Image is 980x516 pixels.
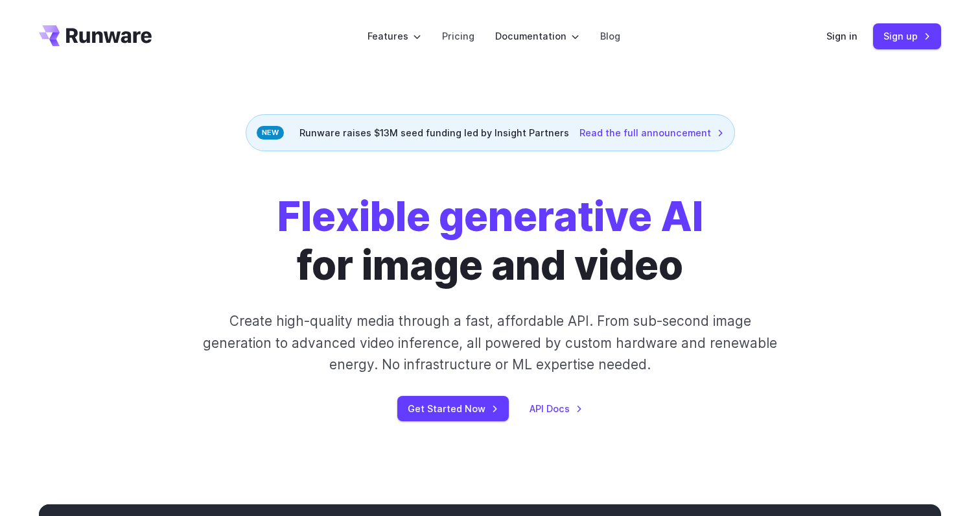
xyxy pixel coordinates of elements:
[246,114,735,151] div: Runware raises $13M seed funding led by Insight Partners
[495,29,579,43] label: Documentation
[39,25,152,46] a: Go to /
[530,401,583,416] a: API Docs
[397,396,509,421] a: Get Started Now
[277,193,703,289] h1: for image and video
[442,29,474,43] a: Pricing
[367,29,421,43] label: Features
[579,125,724,140] a: Read the full announcement
[202,310,779,375] p: Create high-quality media through a fast, affordable API. From sub-second image generation to adv...
[277,192,703,241] strong: Flexible generative AI
[600,29,620,43] a: Blog
[873,23,941,49] a: Sign up
[826,29,857,43] a: Sign in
